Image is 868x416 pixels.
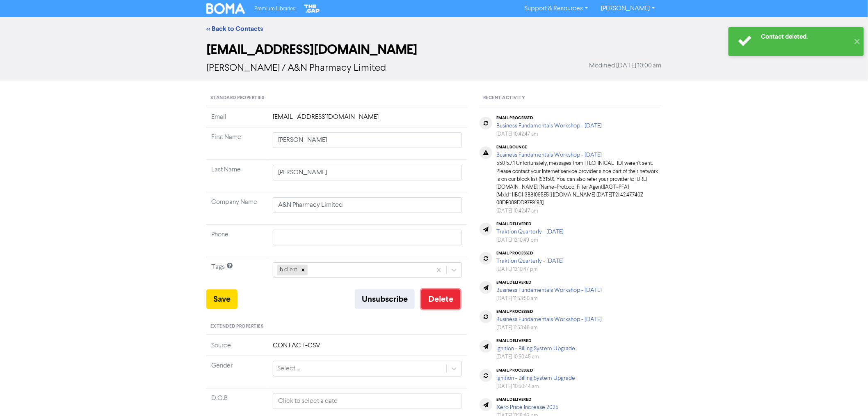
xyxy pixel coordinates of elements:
iframe: Chat Widget [827,377,868,416]
div: b client [277,265,299,275]
div: email delivered [496,338,575,343]
div: email delivered [496,397,558,402]
td: First Name [206,127,268,160]
button: Unsubscribe [355,289,415,309]
div: Select ... [277,364,300,374]
img: BOMA Logo [206,3,245,14]
input: Click to select a date [273,393,462,409]
a: Xero Price Increase 2025 [496,404,558,410]
div: [DATE] 10:42:47 am [496,130,602,138]
td: Last Name [206,160,268,192]
div: email delivered [496,280,602,285]
a: Business Fundamentals Workshop - [DATE] [496,287,602,293]
td: Company Name [206,192,268,225]
a: Traktion Quarterly - [DATE] [496,258,564,264]
div: Contact deleted. [761,32,850,41]
a: Ignition - Billing System Upgrade [496,375,575,381]
span: Premium Libraries: [255,6,297,12]
div: Recent Activity [479,90,662,106]
div: email processed [496,116,602,120]
div: email processed [496,251,564,256]
a: [PERSON_NAME] [595,2,662,15]
span: [PERSON_NAME] / A&N Pharmacy Limited [206,63,386,73]
td: Tags [206,257,268,290]
td: [EMAIL_ADDRESS][DOMAIN_NAME] [268,112,467,127]
a: Business Fundamentals Workshop - [DATE] [496,123,602,129]
td: Email [206,112,268,127]
a: Traktion Quarterly - [DATE] [496,229,564,235]
div: [DATE] 10:50:45 am [496,353,575,361]
div: email delivered [496,222,564,226]
button: Delete [421,289,460,309]
div: [DATE] 12:10:49 pm [496,236,564,244]
div: email processed [496,309,602,314]
button: Save [206,289,238,309]
img: The Gap [303,3,321,14]
td: CONTACT-CSV [268,341,467,356]
span: Modified [DATE] 10:00 am [589,61,662,71]
div: [DATE] 10:50:44 am [496,383,575,391]
td: Phone [206,225,268,257]
div: [DATE] 11:53:46 am [496,324,602,332]
td: Gender [206,356,268,388]
a: Support & Resources [518,2,595,15]
div: email processed [496,368,575,373]
div: 550 5.7.1 Unfortunately, messages from [TECHNICAL_ID] weren't sent. Please contact your Internet ... [496,145,661,215]
div: Extended Properties [206,319,467,335]
div: [DATE] 11:53:50 am [496,295,602,303]
a: Business Fundamentals Workshop - [DATE] [496,317,602,322]
a: Ignition - Billing System Upgrade [496,346,575,351]
div: [DATE] 10:42:47 am [496,207,661,215]
div: email bounce [496,145,661,150]
div: Standard Properties [206,90,467,106]
td: Source [206,341,268,356]
a: Business Fundamentals Workshop - [DATE] [496,152,602,158]
h2: [EMAIL_ADDRESS][DOMAIN_NAME] [206,42,662,58]
a: << Back to Contacts [206,25,263,33]
div: [DATE] 12:10:47 pm [496,266,564,273]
